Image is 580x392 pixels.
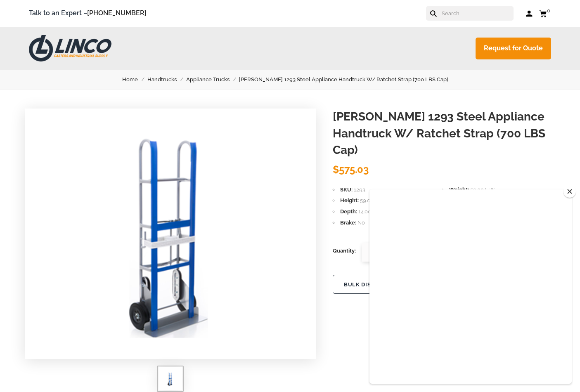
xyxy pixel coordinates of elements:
span: Weight [449,187,469,193]
span: 14.00 (in) [358,208,380,215]
input: Search [441,6,514,21]
span: Brake [340,220,356,226]
img: LINCO CASTERS & INDUSTRIAL SUPPLY [29,35,111,61]
span: Quantity [333,243,356,259]
span: 59.00 (in) [360,197,382,203]
span: No [357,220,365,226]
a: [PHONE_NUMBER] [87,9,147,17]
span: 0 [547,7,550,14]
span: Talk to an Expert – [29,8,147,19]
button: Close [563,185,576,198]
span: 59.00 LBS [470,187,495,193]
img: Dutro 1293 Steel Appliance Handtruck W/ Ratchet Strap (700 LBS Cap) [162,371,179,387]
a: Home [122,75,147,84]
span: Depth [340,208,357,215]
span: — [362,243,383,262]
span: SKU [340,187,353,193]
span: $575.03 [333,163,369,175]
button: BULK DISCOUNTS [333,275,406,294]
h1: [PERSON_NAME] 1293 Steel Appliance Handtruck W/ Ratchet Strap (700 LBS Cap) [333,109,555,159]
a: Request for Quote [476,38,551,59]
img: Dutro 1293 Steel Appliance Handtruck W/ Ratchet Strap (700 LBS Cap) [42,109,298,356]
a: Appliance Trucks [186,75,239,84]
span: 1293 [354,187,365,193]
a: Log in [526,9,533,18]
a: Handtrucks [147,75,186,84]
span: Height [340,197,359,203]
a: 0 [539,8,551,19]
a: [PERSON_NAME] 1293 Steel Appliance Handtruck W/ Ratchet Strap (700 LBS Cap) [239,75,458,84]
